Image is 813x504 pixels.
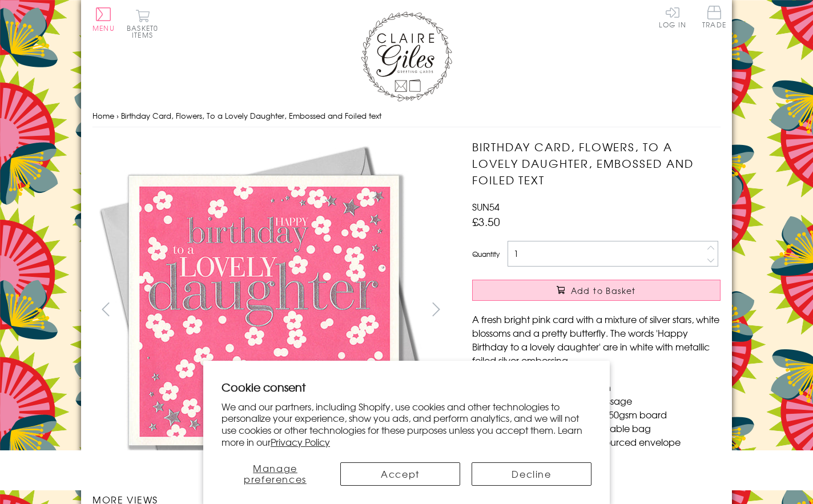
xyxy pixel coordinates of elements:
[92,296,118,322] button: prev
[92,7,115,31] button: Menu
[340,462,460,486] button: Accept
[121,110,381,121] span: Birthday Card, Flowers, To a Lovely Daughter, Embossed and Foiled text
[472,462,591,486] button: Decline
[127,9,158,38] button: Basket0 items
[472,139,721,188] h1: Birthday Card, Flowers, To a Lovely Daughter, Embossed and Foiled text
[424,296,449,322] button: next
[472,213,500,229] span: £3.50
[361,11,452,102] img: Claire Giles Greetings Cards
[449,139,792,481] img: Birthday Card, Flowers, To a Lovely Daughter, Embossed and Foiled text
[659,6,686,28] a: Log In
[92,104,721,128] nav: breadcrumbs
[244,461,307,486] span: Manage preferences
[132,23,158,40] span: 0 items
[92,110,114,121] a: Home
[472,249,500,259] label: Quantity
[571,285,636,296] span: Add to Basket
[271,435,330,449] a: Privacy Policy
[222,401,591,448] p: We and our partners, including Shopify, use cookies and other technologies to personalize your ex...
[472,200,500,213] span: SUN54
[472,280,721,301] button: Add to Basket
[92,23,115,33] span: Menu
[702,6,726,28] span: Trade
[92,139,435,481] img: Birthday Card, Flowers, To a Lovely Daughter, Embossed and Foiled text
[222,379,591,395] h2: Cookie consent
[472,312,721,367] p: A fresh bright pink card with a mixture of silver stars, white blossoms and a pretty butterfly. T...
[702,6,726,30] a: Trade
[222,462,329,486] button: Manage preferences
[116,110,119,121] span: ›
